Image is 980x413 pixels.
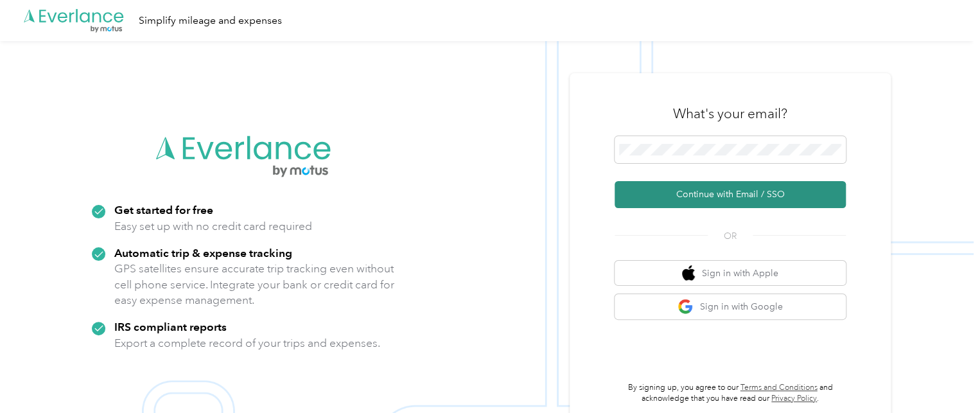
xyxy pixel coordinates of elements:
button: google logoSign in with Google [615,294,846,319]
h3: What's your email? [673,105,787,123]
button: Continue with Email / SSO [615,181,846,208]
strong: Automatic trip & expense tracking [114,246,292,259]
p: GPS satellites ensure accurate trip tracking even without cell phone service. Integrate your bank... [114,261,395,308]
button: apple logoSign in with Apple [615,261,846,286]
p: Export a complete record of your trips and expenses. [114,335,380,351]
p: By signing up, you agree to our and acknowledge that you have read our . [615,382,846,405]
strong: IRS compliant reports [114,320,227,333]
img: apple logo [682,265,695,281]
a: Terms and Conditions [740,383,818,392]
a: Privacy Policy [771,394,817,403]
p: Easy set up with no credit card required [114,218,312,234]
img: google logo [678,299,694,315]
span: OR [708,229,753,243]
div: Simplify mileage and expenses [139,13,282,29]
strong: Get started for free [114,203,213,216]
